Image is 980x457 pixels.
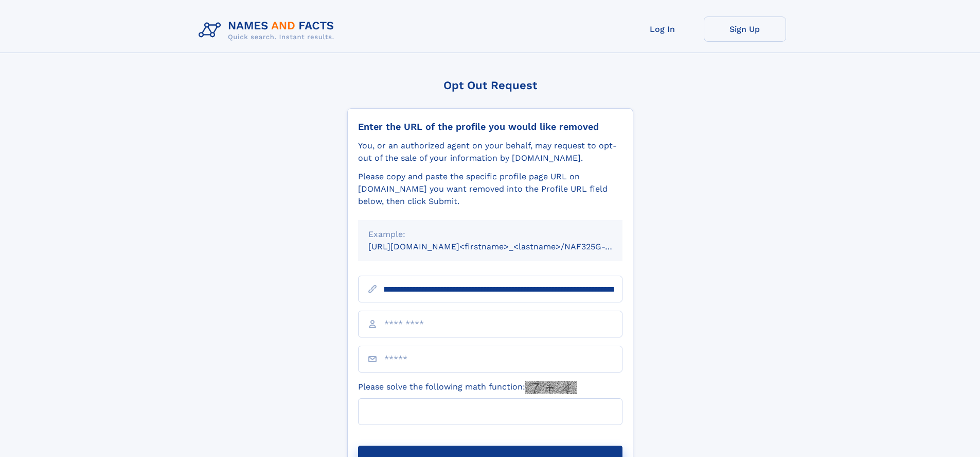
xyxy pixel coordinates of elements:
[358,140,622,164] div: You, or an authorized agent on your behalf, may request to opt-out of the sale of your informatio...
[368,242,642,251] small: [URL][DOMAIN_NAME]<firstname>_<lastname>/NAF325G-xxxxxxxx
[358,121,622,132] div: Enter the URL of the profile you would like removed
[194,16,343,44] img: Logo Names and Facts
[347,79,633,92] div: Opt Out Request
[621,16,704,42] a: Log In
[368,228,612,241] div: Example:
[704,16,786,42] a: Sign Up
[358,381,577,394] label: Please solve the following math function:
[358,171,622,208] div: Please copy and paste the specific profile page URL on [DOMAIN_NAME] you want removed into the Pr...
